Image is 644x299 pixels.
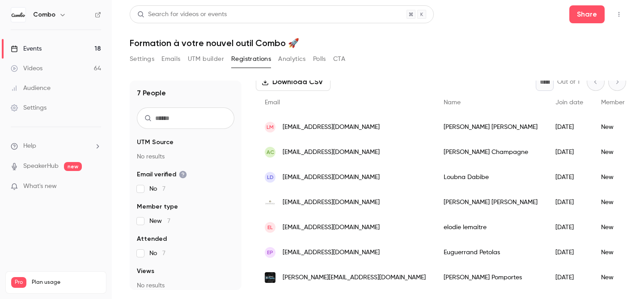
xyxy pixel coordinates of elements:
[283,248,380,257] span: [EMAIL_ADDRESS][DOMAIN_NAME]
[137,202,178,211] span: Member type
[267,148,274,156] span: AC
[435,240,547,265] div: Euguerrand Petolas
[267,223,273,231] span: el
[283,223,380,232] span: [EMAIL_ADDRESS][DOMAIN_NAME]
[547,215,592,240] div: [DATE]
[11,44,42,53] div: Events
[547,190,592,215] div: [DATE]
[267,173,274,181] span: LD
[265,197,275,208] img: diamond-rock.fr
[188,52,224,66] button: UTM builder
[313,52,326,66] button: Polls
[435,165,547,190] div: Loubna Dabibe
[11,84,51,93] div: Audience
[137,10,227,19] div: Search for videos or events
[162,250,165,256] span: 7
[256,73,330,91] button: Download CSV
[267,248,273,256] span: EP
[137,88,166,98] h1: 7 People
[11,64,42,73] div: Videos
[435,215,547,240] div: elodie lemaitre
[444,99,461,106] span: Name
[149,249,165,258] span: No
[333,52,345,66] button: CTA
[283,123,380,132] span: [EMAIL_ADDRESS][DOMAIN_NAME]
[267,123,274,131] span: LM
[265,272,275,283] img: winwin-padel.com
[435,140,547,165] div: [PERSON_NAME] Champagne
[435,115,547,140] div: [PERSON_NAME] [PERSON_NAME]
[11,277,26,288] span: Pro
[64,162,82,171] span: new
[130,52,154,66] button: Settings
[137,267,154,276] span: Views
[601,99,640,106] span: Member type
[547,265,592,290] div: [DATE]
[11,8,25,22] img: Combo
[23,141,36,151] span: Help
[130,38,626,48] h1: Formation à votre nouvel outil Combo 🚀
[265,99,280,106] span: Email
[137,281,234,290] p: No results
[11,141,101,151] li: help-dropdown-opener
[167,218,170,224] span: 7
[11,103,47,112] div: Settings
[547,140,592,165] div: [DATE]
[435,265,547,290] div: [PERSON_NAME] Pomportes
[283,273,426,282] span: [PERSON_NAME][EMAIL_ADDRESS][DOMAIN_NAME]
[547,240,592,265] div: [DATE]
[162,186,165,192] span: 7
[137,170,187,179] span: Email verified
[557,77,580,86] p: Out of 1
[547,165,592,190] div: [DATE]
[283,173,380,182] span: [EMAIL_ADDRESS][DOMAIN_NAME]
[32,279,101,286] span: Plan usage
[149,217,170,226] span: New
[278,52,306,66] button: Analytics
[23,162,59,171] a: SpeakerHub
[137,235,167,243] span: Attended
[33,10,55,19] h6: Combo
[555,99,583,106] span: Join date
[137,152,234,161] p: No results
[137,138,174,147] span: UTM Source
[547,115,592,140] div: [DATE]
[283,148,380,157] span: [EMAIL_ADDRESS][DOMAIN_NAME]
[283,198,380,207] span: [EMAIL_ADDRESS][DOMAIN_NAME]
[569,5,605,23] button: Share
[149,184,165,193] span: No
[435,190,547,215] div: [PERSON_NAME] [PERSON_NAME]
[231,52,271,66] button: Registrations
[161,52,180,66] button: Emails
[23,182,57,191] span: What's new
